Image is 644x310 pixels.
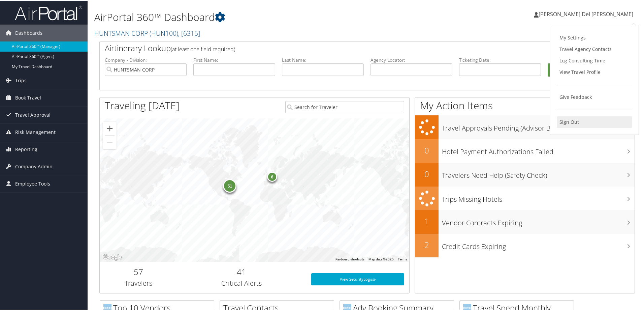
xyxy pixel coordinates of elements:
input: Search for Traveler [285,100,404,113]
a: Sign Out [557,116,632,127]
h1: AirPortal 360™ Dashboard [94,9,458,24]
h2: 0 [415,168,439,179]
a: View Travel Profile [557,66,632,77]
span: ( HUN100 ) [150,28,178,37]
a: 2Credit Cards Expiring [415,233,635,257]
button: Zoom out [103,135,117,148]
span: Travel Approval [15,106,51,123]
img: Google [101,252,124,261]
h2: 41 [182,265,301,277]
a: 0Travelers Need Help (Safety Check) [415,162,635,186]
h3: Travelers [105,278,172,287]
span: Reporting [15,140,37,157]
h3: Critical Alerts [182,278,301,287]
h3: Travel Approvals Pending (Advisor Booked) [442,119,635,132]
label: Last Name: [282,56,364,63]
h2: Airtinerary Lookup [105,42,585,53]
a: Log Consulting Time [557,54,632,66]
a: Open this area in Google Maps (opens a new window) [101,252,124,261]
span: (at least one field required) [171,45,235,52]
h1: Traveling [DATE] [105,98,180,112]
span: [PERSON_NAME] Del [PERSON_NAME] [539,10,633,17]
a: Give Feedback [557,91,632,102]
a: [PERSON_NAME] Del [PERSON_NAME] [534,3,640,24]
a: Travel Approvals Pending (Advisor Booked) [415,115,635,139]
img: airportal-logo.png [15,4,82,20]
div: 51 [223,178,236,192]
label: Company - Division: [105,56,187,63]
a: Terms (opens in new tab) [398,257,407,260]
span: Employee Tools [15,175,50,192]
a: Travel Agency Contacts [557,43,632,54]
label: First Name: [193,56,275,63]
button: Zoom in [103,121,117,135]
h2: 57 [105,265,172,277]
span: Company Admin [15,158,53,174]
span: Trips [15,72,27,88]
h3: Travelers Need Help (Safety Check) [442,167,635,179]
h3: Vendor Contracts Expiring [442,214,635,227]
a: HUNTSMAN CORP [94,28,200,37]
h3: Hotel Payment Authorizations Failed [442,143,635,156]
a: 0Hotel Payment Authorizations Failed [415,139,635,162]
div: 6 [267,171,277,181]
a: Trips Missing Hotels [415,186,635,210]
label: Ticketing Date: [459,56,541,63]
a: View SecurityLogic® [311,273,404,285]
a: My Settings [557,31,632,43]
button: Keyboard shortcuts [335,256,364,261]
label: Agency Locator: [371,56,452,63]
span: , [ 6315 ] [178,28,200,37]
h3: Trips Missing Hotels [442,191,635,203]
span: Book Travel [15,89,41,106]
a: 1Vendor Contracts Expiring [415,209,635,233]
h2: 1 [415,215,439,226]
button: Search [548,63,630,76]
span: Dashboards [15,24,42,41]
h2: 0 [415,144,439,156]
span: Risk Management [15,123,56,140]
span: Map data ©2025 [368,257,394,260]
h3: Credit Cards Expiring [442,238,635,251]
h1: My Action Items [415,98,635,112]
h2: 2 [415,238,439,250]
